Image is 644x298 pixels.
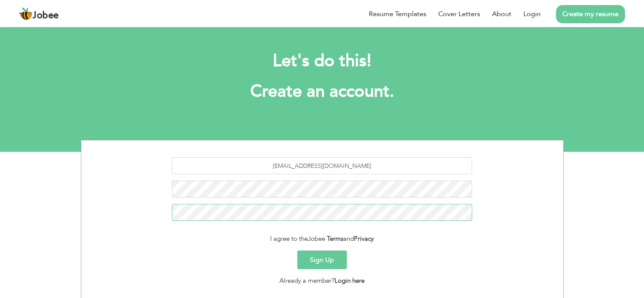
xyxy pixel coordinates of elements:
[297,251,347,269] button: Sign Up
[172,157,472,174] input: Email
[334,276,365,285] a: Login here
[33,11,59,20] span: Jobee
[94,81,551,103] h1: Create an account.
[19,7,59,21] a: Jobee
[94,50,551,72] h2: Let's do this!
[492,9,511,19] a: About
[327,234,343,243] a: Terms
[369,9,426,19] a: Resume Templates
[438,9,480,19] a: Cover Letters
[556,5,625,23] a: Create my resume
[308,234,325,243] span: Jobee
[354,234,374,243] a: Privacy
[19,7,33,21] img: jobee.io
[523,9,541,19] a: Login
[88,234,557,244] div: I agree to the and
[88,276,557,286] div: Already a member?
